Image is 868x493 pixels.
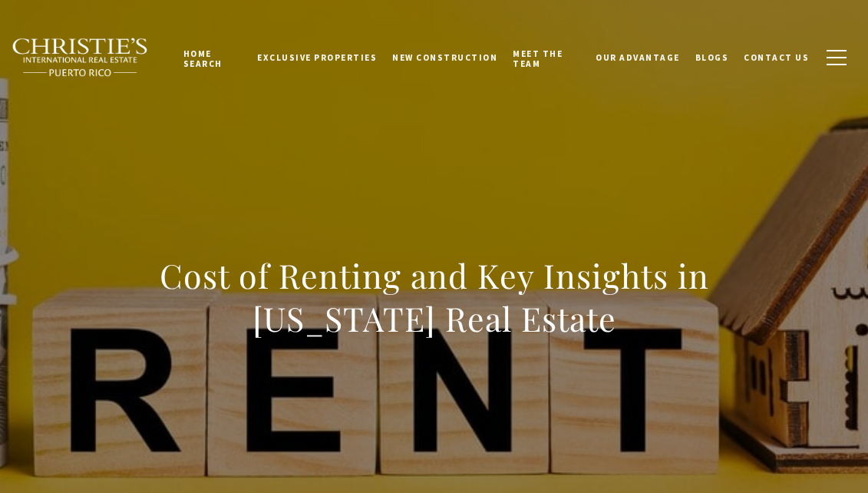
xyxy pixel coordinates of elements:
a: Home Search [176,33,249,81]
a: New Construction [384,38,505,76]
a: Our Advantage [588,38,688,76]
a: Meet the Team [505,33,588,81]
img: Christie's International Real Estate black text logo [12,38,149,76]
h1: Cost of Renting and Key Insights in [US_STATE] Real Estate [96,254,773,340]
span: Blogs [695,51,729,62]
span: Our Advantage [596,51,680,62]
a: Exclusive Properties [249,38,384,76]
span: New Construction [392,51,497,62]
span: Contact Us [744,51,809,62]
a: Blogs [688,38,737,76]
span: Exclusive Properties [257,51,377,62]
